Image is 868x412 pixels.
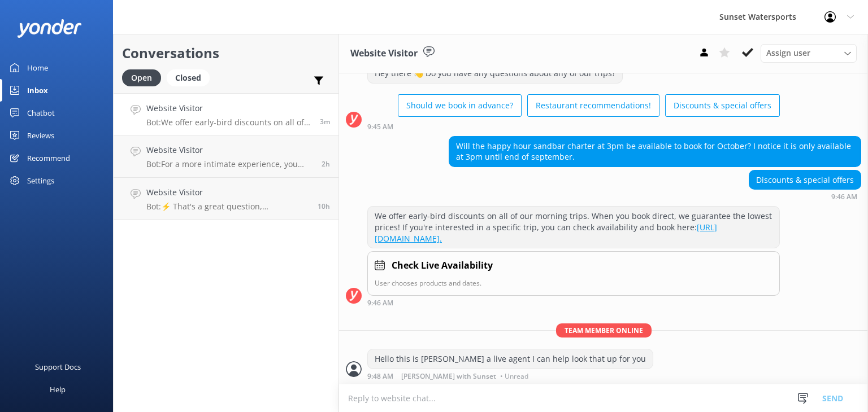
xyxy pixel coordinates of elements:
p: Bot: We offer early-bird discounts on all of our morning trips. When you book direct, we guarante... [146,117,311,128]
h2: Conversations [122,42,330,64]
strong: 9:45 AM [367,124,393,130]
strong: 9:46 AM [831,194,857,200]
button: Discounts & special offers [665,94,780,117]
p: Bot: ⚡ That's a great question, unfortunately I do not know the answer. I'm going to reach out to... [146,201,309,212]
div: Home [27,56,48,79]
h4: Website Visitor [146,144,313,156]
div: Support Docs [35,356,81,378]
div: Will the happy hour sandbar charter at 3pm be available to book for October? I notice it is only ... [449,137,861,166]
div: Help [50,378,66,401]
div: Open [122,69,161,86]
span: [PERSON_NAME] with Sunset [401,373,496,380]
div: Closed [167,69,210,86]
a: Website VisitorBot:We offer early-bird discounts on all of our morning trips. When you book direc... [114,93,338,135]
button: Should we book in advance? [398,94,522,117]
h4: Website Visitor [146,102,311,115]
a: Open [122,71,167,84]
a: Website VisitorBot:For a more intimate experience, you might consider our 15ft Boston Whaler (Coz... [114,135,338,178]
div: Chatbot [27,102,55,124]
div: Sep 07 2025 08:45am (UTC -05:00) America/Cancun [367,122,780,130]
div: Sep 07 2025 08:46am (UTC -05:00) America/Cancun [749,192,861,200]
p: Bot: For a more intimate experience, you might consider our 15ft Boston Whaler (Cozy Cruiser), wh... [146,159,313,169]
span: • Unread [500,373,528,380]
div: Inbox [27,79,48,102]
div: Recommend [27,147,70,169]
img: yonder-white-logo.png [17,19,82,38]
div: Reviews [27,124,54,147]
span: Sep 06 2025 10:30pm (UTC -05:00) America/Cancun [318,201,330,211]
p: User chooses products and dates. [375,278,772,288]
h4: Website Visitor [146,186,309,199]
span: Sep 07 2025 08:46am (UTC -05:00) America/Cancun [320,117,330,126]
span: Sep 07 2025 06:42am (UTC -05:00) America/Cancun [322,159,330,169]
a: [URL][DOMAIN_NAME]. [375,222,717,244]
a: Closed [167,71,215,84]
strong: 9:48 AM [367,373,393,380]
div: Sep 07 2025 08:48am (UTC -05:00) America/Cancun [367,372,653,380]
div: Hey there 👋 Do you have any questions about any of our trips? [368,64,622,83]
div: Discounts & special offers [749,170,861,190]
div: Hello this is [PERSON_NAME] a live agent I can help look that up for you [368,349,653,369]
div: Settings [27,169,54,192]
h3: Website Visitor [350,46,418,61]
div: Assign User [761,44,857,62]
div: We offer early-bird discounts on all of our morning trips. When you book direct, we guarantee the... [368,207,779,248]
a: Website VisitorBot:⚡ That's a great question, unfortunately I do not know the answer. I'm going t... [114,178,338,220]
div: Sep 07 2025 08:46am (UTC -05:00) America/Cancun [367,299,780,306]
span: Team member online [556,323,652,338]
strong: 9:46 AM [367,300,393,306]
button: Restaurant recommendations! [527,94,659,117]
span: Assign user [766,47,810,59]
h4: Check Live Availability [392,258,493,273]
